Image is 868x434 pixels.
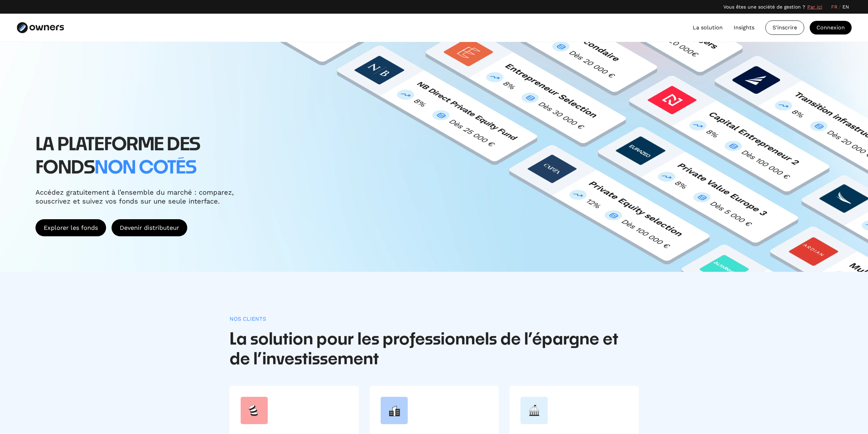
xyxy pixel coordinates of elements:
[35,134,267,180] h1: LA PLATEFORME DES FONDS
[230,316,266,322] div: Nos clients
[35,188,240,206] div: Accédez gratuitement à l’ensemble du marché : comparez, souscrivez et suivez vos fonds sur une se...
[734,24,754,32] a: Insights
[807,3,822,11] a: Par ici
[842,3,849,11] a: EN
[693,24,723,32] a: La solution
[839,3,841,11] div: /
[94,159,196,177] span: non cotés
[810,21,852,34] a: Connexion
[831,3,837,11] a: FR
[112,219,187,236] a: ⁠Devenir distributeur
[35,219,106,236] a: Explorer les fonds
[723,3,805,11] div: Vous êtes une société de gestion ?
[230,331,639,370] h2: La solution pour les professionnels de l’épargne et de l’investissement
[765,20,804,35] a: S'inscrire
